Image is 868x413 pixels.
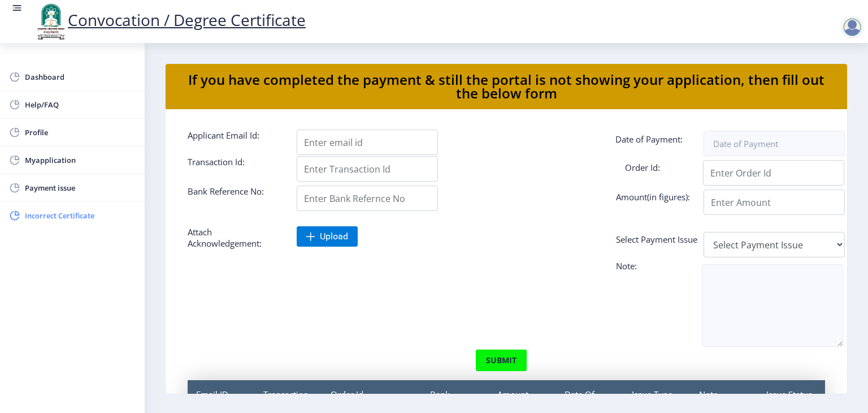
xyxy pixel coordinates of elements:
[704,190,845,215] input: Enter Amount
[704,131,845,156] input: Date of Payment
[166,64,847,109] nb-card-header: If you have completed the payment & still the portal is not showing your application, then fill o...
[25,153,136,167] span: Myapplication
[25,209,136,222] span: Incorrect Certificate
[25,98,136,111] span: Help/FAQ
[25,181,136,195] span: Payment issue
[25,126,136,139] span: Profile
[297,130,438,155] input: Enter email id
[179,156,288,177] label: Transaction Id:
[34,9,306,31] a: Convocation / Degree Certificate
[320,231,348,242] span: Upload
[703,160,844,186] input: Enter Order Id
[179,130,288,150] label: Applicant Email Id:
[25,70,136,84] span: Dashboard
[475,349,527,372] button: submit
[297,156,438,182] input: Enter Transaction Id
[179,226,288,249] label: Attach Acknowledgement:
[297,186,438,211] input: Enter Bank Refernce No
[607,134,716,150] label: Date of Payment:
[179,186,288,206] label: Bank Reference No:
[34,2,68,41] img: logo
[607,260,717,276] label: Note:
